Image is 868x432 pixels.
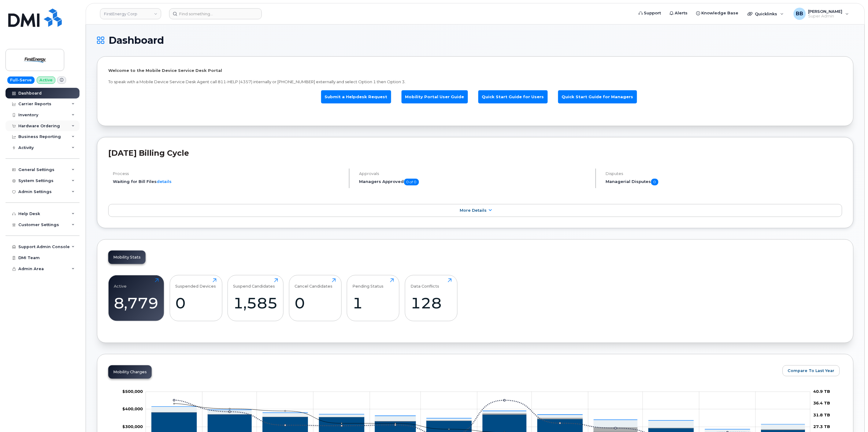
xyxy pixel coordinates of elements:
[175,294,217,312] div: 0
[122,389,143,394] g: $0
[152,407,805,429] g: Features
[321,90,391,103] a: Submit a Helpdesk Request
[295,294,336,312] div: 0
[233,278,278,318] a: Suspend Candidates1,585
[410,278,439,289] div: Data Conflicts
[478,90,548,103] a: Quick Start Guide for Users
[814,389,830,394] tspan: 40.9 TB
[108,68,842,73] p: Welcome to the Mobile Device Service Desk Portal
[114,294,159,312] div: 8,779
[558,90,637,103] a: Quick Start Guide for Managers
[814,424,830,429] tspan: 27.3 TB
[410,294,452,312] div: 128
[814,412,830,417] tspan: 31.8 TB
[353,278,384,289] div: Pending Status
[651,179,658,185] span: 0
[108,79,842,85] p: To speak with a Mobile Device Service Desk Agent call 811-HELP (4357) internally or [PHONE_NUMBER...
[114,278,127,289] div: Active
[841,405,863,427] iframe: Messenger Launcher
[108,148,842,158] h2: [DATE] Billing Cycle
[295,278,336,318] a: Cancel Candidates0
[814,400,830,405] tspan: 36.4 TB
[113,171,344,176] h4: Process
[606,179,842,185] h5: Managerial Disputes
[122,389,143,394] tspan: $500,000
[295,278,332,289] div: Cancel Candidates
[353,294,394,312] div: 1
[460,208,487,213] span: More Details
[359,171,590,176] h4: Approvals
[402,90,468,103] a: Mobility Portal User Guide
[233,278,275,289] div: Suspend Candidates
[359,179,590,185] h5: Managers Approved
[122,407,143,412] g: $0
[606,171,842,176] h4: Disputes
[109,36,164,45] span: Dashboard
[122,424,143,429] tspan: $300,000
[233,294,278,312] div: 1,585
[410,278,452,318] a: Data Conflicts128
[783,365,840,376] button: Compare To Last Year
[114,278,159,318] a: Active8,779
[175,278,217,318] a: Suspended Devices0
[122,407,143,412] tspan: $400,000
[113,179,344,184] li: Waiting for Bill Files
[404,179,419,185] span: 0 of 0
[175,278,216,289] div: Suspended Devices
[157,179,172,184] a: details
[122,424,143,429] g: $0
[788,368,835,374] span: Compare To Last Year
[353,278,394,318] a: Pending Status1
